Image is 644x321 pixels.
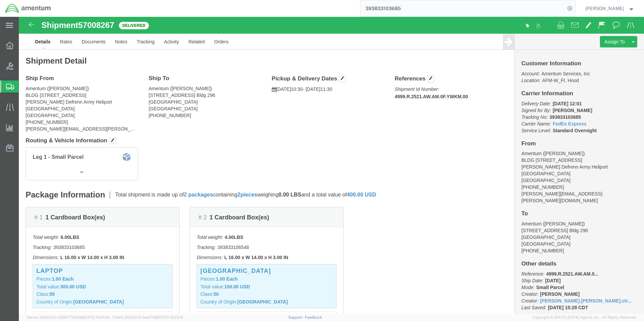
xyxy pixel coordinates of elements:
span: Server: 2025.21.0-c63077040a8 [27,315,109,319]
button: [PERSON_NAME] [585,4,635,12]
a: Support [288,315,305,319]
iframe: FS Legacy Container [19,17,644,314]
a: Feedback [305,315,322,319]
img: logo [5,3,51,13]
span: [DATE] 10:41:40 [83,315,109,319]
span: Regina Escobar [585,5,624,12]
input: Search for shipment number, reference number [360,0,565,16]
span: Client: 2025.21.0-faee749 [112,315,183,319]
span: [DATE] 10:25:10 [157,315,183,319]
span: Copyright © [DATE]-[DATE] Agistix Inc., All Rights Reserved [532,315,636,320]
